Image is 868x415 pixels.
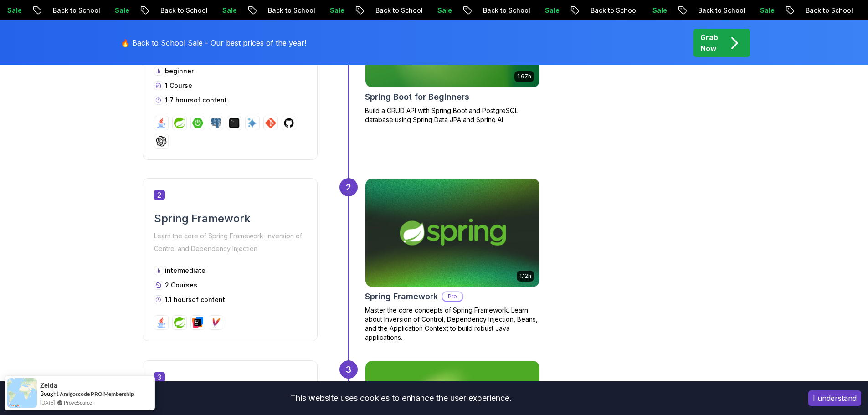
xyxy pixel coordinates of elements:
[165,295,225,304] p: 1.1 hours of content
[174,317,185,328] img: spring logo
[519,272,531,280] p: 1.12h
[156,118,167,128] img: java logo
[742,6,771,15] p: Sale
[165,266,205,275] p: intermediate
[442,292,462,301] p: Pro
[419,6,448,15] p: Sale
[40,381,57,389] span: Zelda
[365,306,540,342] p: Master the core concepts of Spring Framework. Learn about Inversion of Control, Dependency Inject...
[165,96,227,105] p: 1.7 hours of content
[7,378,37,408] img: provesource social proof notification image
[154,372,165,383] span: 3
[229,118,240,128] img: terminal logo
[247,118,258,128] img: ai logo
[700,32,718,54] p: Grab Now
[680,6,742,15] p: Back to School
[527,6,556,15] p: Sale
[97,6,126,15] p: Sale
[174,118,185,128] img: spring logo
[357,6,419,15] p: Back to School
[165,82,192,89] span: 1 Course
[165,281,197,289] span: 2 Courses
[808,390,861,406] button: Accept cookies
[634,6,663,15] p: Sale
[365,178,540,342] a: Spring Framework card1.12hSpring FrameworkProMaster the core concepts of Spring Framework. Learn ...
[572,6,634,15] p: Back to School
[121,37,306,48] p: 🔥 Back to School Sale - Our best prices of the year!
[204,6,233,15] p: Sale
[365,106,540,124] p: Build a CRUD API with Spring Boot and PostgreSQL database using Spring Data JPA and Spring AI
[365,290,438,303] h2: Spring Framework
[250,6,312,15] p: Back to School
[35,6,97,15] p: Back to School
[40,390,59,397] span: Bought
[64,399,92,406] a: ProveSource
[156,136,167,147] img: chatgpt logo
[7,388,795,408] div: This website uses cookies to enhance the user experience.
[465,6,527,15] p: Back to School
[154,211,306,226] h2: Spring Framework
[60,390,134,398] a: Amigoscode PRO Membership
[265,118,276,128] img: git logo
[339,178,358,196] div: 2
[192,317,203,328] img: intellij logo
[165,67,194,76] p: beginner
[283,118,294,128] img: github logo
[312,6,341,15] p: Sale
[156,317,167,328] img: java logo
[787,6,849,15] p: Back to School
[361,176,544,290] img: Spring Framework card
[365,91,469,103] h2: Spring Boot for Beginners
[40,399,55,406] span: [DATE]
[211,118,221,128] img: postgres logo
[154,230,306,255] p: Learn the core of Spring Framework: Inversion of Control and Dependency Injection
[517,73,531,80] p: 1.67h
[192,118,203,128] img: spring-boot logo
[339,360,358,379] div: 3
[142,6,204,15] p: Back to School
[154,190,165,200] span: 2
[211,317,221,328] img: maven logo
